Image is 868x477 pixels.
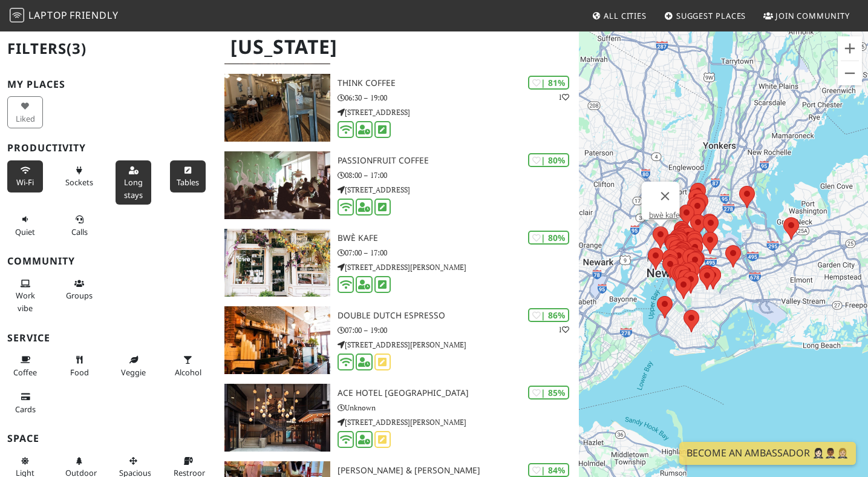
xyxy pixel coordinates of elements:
a: bwè kafe | 80% bwè kafe 07:00 – 17:00 [STREET_ADDRESS][PERSON_NAME] [217,229,579,297]
span: Video/audio calls [71,226,88,237]
a: Ace Hotel Brooklyn | 85% Ace Hotel [GEOGRAPHIC_DATA] Unknown [STREET_ADDRESS][PERSON_NAME] [217,384,579,452]
div: | 84% [528,463,569,477]
h3: [PERSON_NAME] & [PERSON_NAME] [338,465,579,476]
h3: Service [7,332,210,344]
button: Zoom in [838,36,862,61]
div: | 81% [528,76,569,90]
button: Groups [62,274,97,306]
span: Veggie [121,367,146,378]
img: Ace Hotel Brooklyn [224,384,330,452]
h3: My Places [7,79,210,90]
div: | 86% [528,308,569,322]
span: Quiet [15,226,35,237]
span: (3) [67,38,86,58]
h3: Space [7,433,210,444]
h3: bwè kafe [338,233,579,243]
span: Power sockets [65,177,93,188]
p: [STREET_ADDRESS] [338,107,579,118]
h3: Passionfruit Coffee [338,156,579,166]
a: Passionfruit Coffee | 80% Passionfruit Coffee 08:00 – 17:00 [STREET_ADDRESS] [217,151,579,219]
div: | 85% [528,386,569,400]
span: Group tables [66,290,93,301]
button: Tables [170,160,206,192]
img: Double Dutch Espresso [224,306,330,374]
p: 06:30 – 19:00 [338,92,579,104]
h3: Community [7,255,210,267]
button: Close [650,182,679,211]
p: [STREET_ADDRESS][PERSON_NAME] [338,339,579,350]
h3: Ace Hotel [GEOGRAPHIC_DATA] [338,388,579,398]
button: Calls [62,209,97,242]
button: Alcohol [170,350,206,382]
button: Wi-Fi [7,160,43,192]
p: 08:00 – 17:00 [338,169,579,181]
h3: Productivity [7,142,210,154]
span: People working [16,290,35,313]
a: Double Dutch Espresso | 86% 1 Double Dutch Espresso 07:00 – 19:00 [STREET_ADDRESS][PERSON_NAME] [217,306,579,374]
a: All Cities [587,5,651,27]
a: Think Coffee | 81% 1 Think Coffee 06:30 – 19:00 [STREET_ADDRESS] [217,74,579,142]
button: Zoom out [838,61,862,85]
span: Suggest Places [676,10,746,21]
p: [STREET_ADDRESS] [338,184,579,196]
h2: Filters [7,30,210,67]
a: LaptopFriendly LaptopFriendly [10,5,119,27]
span: Join Community [775,10,850,21]
span: Work-friendly tables [177,177,199,188]
span: Credit cards [15,404,36,415]
span: Laptop [28,8,68,22]
div: | 80% [528,153,569,167]
button: Sockets [62,160,97,192]
button: Cards [7,387,43,419]
img: Think Coffee [224,74,330,142]
p: [STREET_ADDRESS][PERSON_NAME] [338,416,579,428]
div: | 80% [528,231,569,245]
button: Coffee [7,350,43,382]
span: All Cities [604,10,647,21]
p: 07:00 – 17:00 [338,247,579,258]
p: [STREET_ADDRESS][PERSON_NAME] [338,262,579,273]
img: Passionfruit Coffee [224,151,330,219]
button: Quiet [7,209,43,242]
p: 1 [558,91,569,103]
img: LaptopFriendly [10,8,24,22]
span: Stable Wi-Fi [16,177,34,188]
p: Unknown [338,402,579,413]
h3: Think Coffee [338,78,579,88]
span: Friendly [70,8,118,22]
button: Veggie [116,350,151,382]
p: 1 [558,324,569,335]
img: bwè kafe [224,229,330,297]
button: Food [62,350,97,382]
h1: [US_STATE] [221,30,576,64]
span: Long stays [124,177,143,200]
span: Food [70,367,89,378]
span: Coffee [13,367,37,378]
p: 07:00 – 19:00 [338,324,579,336]
h3: Double Dutch Espresso [338,311,579,321]
a: bwè kafe [648,211,679,220]
a: Join Community [759,5,855,27]
a: Suggest Places [659,5,751,27]
button: Long stays [116,160,151,205]
span: Alcohol [175,367,201,378]
button: Work vibe [7,274,43,318]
